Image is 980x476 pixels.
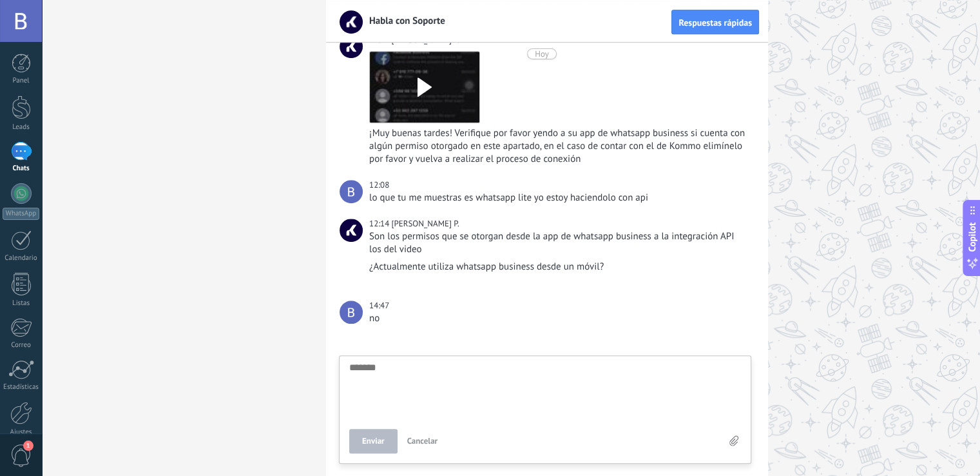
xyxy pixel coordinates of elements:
span: Facundo P. [340,219,363,242]
div: Leads [3,123,40,132]
div: Son los permisos que se otorgan desde la app de whatsapp business a la integración API los del video [369,230,748,256]
div: Estadísticas [3,383,40,392]
div: Calendario [3,254,40,263]
div: 12:14 [369,217,391,230]
div: Chats [3,164,40,173]
div: WhatsApp [3,208,39,220]
div: Listas [3,299,40,308]
div: Hoy [535,48,549,59]
div: ¿Actualmente utiliza whatsapp business desde un móvil? [369,261,748,273]
span: Enviar [362,437,385,446]
div: ¡Muy buenas tardes! Verifique por favor yendo a su app de whatsapp business si cuenta con algún p... [369,127,748,166]
span: Respuestas rápidas [678,18,752,27]
div: no [369,312,748,325]
span: 1 [23,441,34,451]
div: Panel [3,77,40,85]
div: 14:47 [369,299,391,312]
span: Facundo P. [340,35,363,58]
div: Ajustes [3,428,40,437]
span: Facundo P. [391,218,459,229]
button: Enviar [349,429,398,453]
span: Breeze Casapino [340,180,363,203]
button: Cancelar [402,429,443,453]
span: Cancelar [407,435,438,446]
span: Copilot [966,223,979,252]
span: Breeze Casapino [340,301,363,324]
div: lo que tu me muestras es whatsapp lite yo estoy haciendolo con api [369,192,748,204]
button: Respuestas rápidas [671,10,759,34]
div: Correo [3,341,40,350]
span: Habla con Soporte [361,15,445,27]
div: 12:08 [369,179,391,192]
